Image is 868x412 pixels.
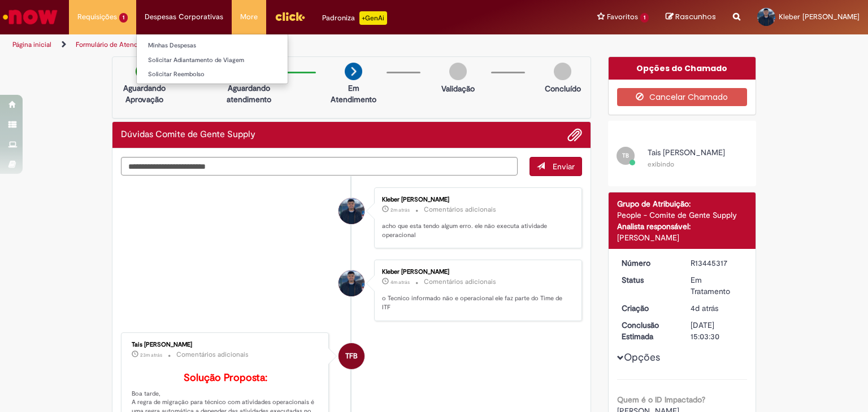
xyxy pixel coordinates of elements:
[449,63,467,80] img: img-circle-grey.png
[424,277,496,287] small: Comentários adicionais
[553,161,575,172] span: Enviar
[76,40,159,49] a: Formulário de Atendimento
[121,157,518,176] textarea: Digite sua mensagem aqui...
[545,83,581,94] p: Concluído
[675,11,716,22] span: Rascunhos
[666,12,716,23] a: Rascunhos
[691,257,743,269] div: R13445317
[322,11,387,25] div: Padroniza
[390,207,410,213] time: 28/08/2025 16:56:18
[1,6,59,28] img: ServiceNow
[137,68,288,81] a: Solicitar Reembolso
[222,82,276,105] p: Aguardando atendimento
[691,303,718,313] time: 25/08/2025 15:13:10
[691,274,743,297] div: Em Tratamento
[137,54,288,67] a: Solicitar Adiantamento de Viagem
[640,13,649,23] span: 1
[530,157,582,176] button: Enviar
[121,130,255,140] h2: Dúvidas Comite de Gente Supply Histórico de tíquete
[338,198,364,224] div: Kleber Braga Dias Junior
[140,352,162,358] span: 23m atrás
[617,198,748,209] div: Grupo de Atribuição:
[617,209,748,221] div: People - Comite de Gente Supply
[359,11,387,25] p: +GenAi
[622,152,629,159] span: TB
[609,57,756,80] div: Opções do Chamado
[140,352,162,358] time: 28/08/2025 16:35:11
[176,350,249,360] small: Comentários adicionais
[613,274,683,286] dt: Status
[567,128,582,142] button: Adicionar anexos
[326,82,381,105] p: Em Atendimento
[390,279,410,286] span: 4m atrás
[441,83,475,94] p: Validação
[240,11,258,23] span: More
[136,34,288,84] ul: Despesas Corporativas
[132,341,320,348] div: Tais [PERSON_NAME]
[617,221,748,232] div: Analista responsável:
[617,232,748,243] div: [PERSON_NAME]
[338,270,364,296] div: Kleber Braga Dias Junior
[275,8,305,25] img: click_logo_yellow_360x200.png
[390,207,410,213] span: 2m atrás
[691,319,743,342] div: [DATE] 15:03:30
[345,63,362,80] img: arrow-next.png
[8,34,570,55] ul: Trilhas de página
[617,88,748,106] button: Cancelar Chamado
[382,222,570,239] p: acho que esta tendo algum erro. ele não executa atividade operacional
[424,205,496,214] small: Comentários adicionais
[117,82,172,105] p: Aguardando Aprovação
[554,63,571,80] img: img-circle-grey.png
[184,371,267,384] b: Solução Proposta:
[613,319,683,342] dt: Conclusão Estimada
[382,294,570,312] p: o Tecnico informado não e operacional ele faz parte do Time de ITF
[613,303,683,314] dt: Criação
[119,13,128,23] span: 1
[613,257,683,269] dt: Número
[137,40,288,52] a: Minhas Despesas
[607,11,638,23] span: Favoritos
[345,343,358,370] span: TFB
[779,12,860,21] span: Kleber [PERSON_NAME]
[12,40,51,49] a: Página inicial
[77,11,117,23] span: Requisições
[390,279,410,286] time: 28/08/2025 16:54:20
[382,196,570,203] div: Kleber [PERSON_NAME]
[691,303,718,313] span: 4d atrás
[617,395,705,405] b: Quem é o ID Impactado?
[382,269,570,275] div: Kleber [PERSON_NAME]
[691,303,743,314] div: 25/08/2025 16:13:10
[145,11,223,23] span: Despesas Corporativas
[648,160,674,169] small: exibindo
[648,147,725,157] span: Tais [PERSON_NAME]
[338,343,364,369] div: undefined Online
